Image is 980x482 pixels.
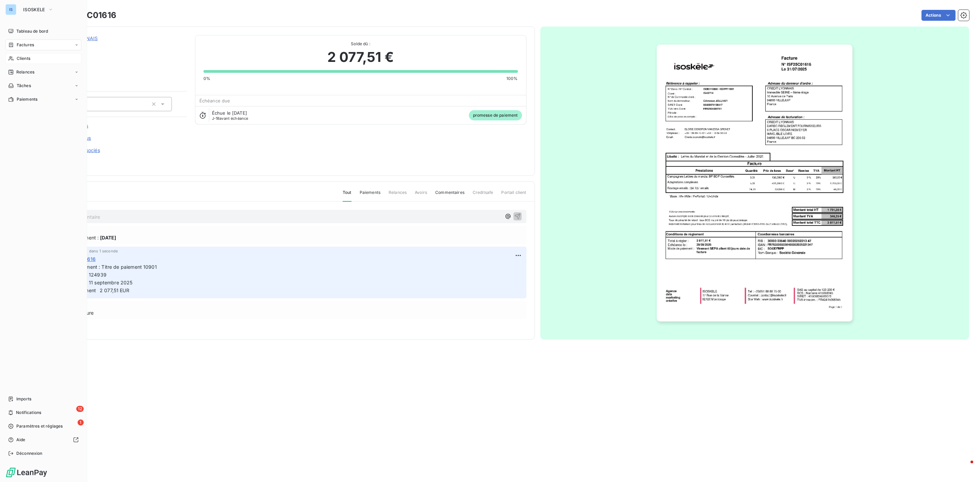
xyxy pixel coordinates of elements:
span: Tâches [17,83,31,89]
span: [DATE] [100,234,116,241]
span: 0% [203,76,210,82]
span: Notifications [16,410,41,416]
span: Avoirs [415,189,427,201]
img: invoice_thumbnail [657,45,852,321]
span: Portail client [501,189,526,201]
span: Échéance due [199,98,230,103]
span: Paramètres et réglages [16,423,63,429]
div: IS [5,4,16,15]
span: Relances [16,69,34,75]
h3: ISF25C01616 [64,9,116,21]
span: Aide [16,437,26,443]
span: Creditsafe [473,189,493,201]
span: Clients [17,55,30,62]
span: Imports [16,396,31,402]
iframe: Intercom live chat [957,459,973,475]
span: Factures [17,42,34,48]
span: Échue le [DATE] [212,110,247,116]
span: Tout [343,189,352,202]
span: IS-02714 [53,43,187,49]
span: 2 077,51 € [327,47,394,67]
span: 100% [506,76,518,82]
span: Commentaires [435,189,464,201]
a: Aide [5,434,81,445]
span: Tableau de bord [16,28,48,34]
span: Relances [389,189,407,201]
span: Paiements [360,189,380,201]
span: 12 [76,406,84,412]
span: Déconnexion [16,450,43,456]
span: Solde dû : [203,41,518,47]
span: 1 [78,419,84,426]
img: Logo LeanPay [5,467,48,478]
span: Paiements [17,96,37,102]
span: avant échéance [212,116,248,120]
span: J-18 [212,116,220,121]
span: ISOSKELE [23,7,45,12]
span: dans 1 seconde [89,249,118,253]
button: Actions [921,10,955,21]
span: promesse de paiement [469,110,522,120]
span: Promesse de paiement : Titre de paiement 10901 Référence interne 124939 Date de règlement 11 sept... [45,264,157,293]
